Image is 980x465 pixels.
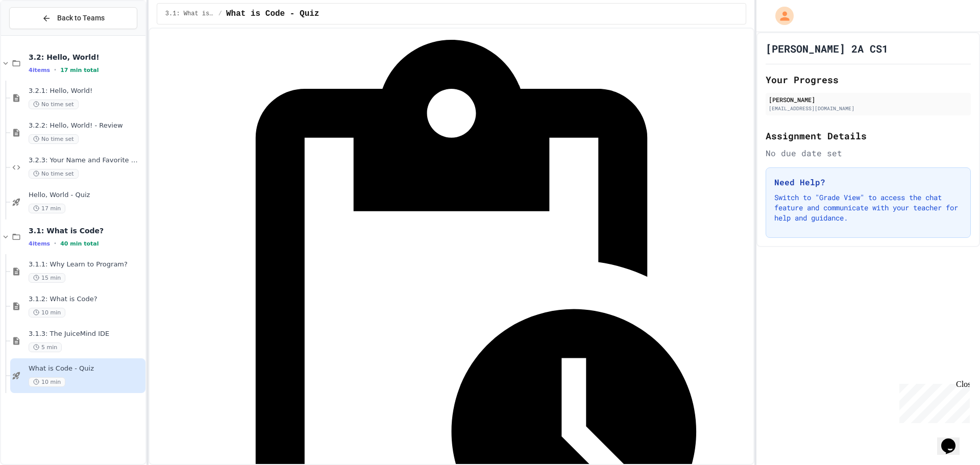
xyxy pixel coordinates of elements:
span: 3.2.2: Hello, World! - Review [29,121,143,130]
span: 3.2.3: Your Name and Favorite Movie [29,156,143,165]
span: • [54,239,56,248]
span: 10 min [29,377,65,387]
span: 4 items [29,240,50,247]
div: [EMAIL_ADDRESS][DOMAIN_NAME] [769,105,968,112]
div: No due date set [766,147,971,159]
span: No time set [29,100,79,109]
div: My Account [765,4,796,28]
span: 3.2.1: Hello, World! [29,87,143,95]
span: What is Code - Quiz [29,364,143,373]
span: 10 min [29,308,65,317]
span: 3.2: Hello, World! [29,53,143,62]
span: 5 min [29,342,62,352]
h1: [PERSON_NAME] 2A CS1 [766,41,888,56]
button: Back to Teams [9,7,137,29]
div: [PERSON_NAME] [769,95,968,104]
span: No time set [29,169,79,179]
span: What is Code - Quiz [226,8,319,20]
iframe: chat widget [895,380,970,423]
span: No time set [29,134,79,144]
div: Chat with us now!Close [4,4,70,65]
span: Back to Teams [57,13,105,23]
span: 4 items [29,67,50,74]
span: 3.1: What is Code? [29,226,143,235]
span: 17 min [29,204,65,213]
span: 3.1.2: What is Code? [29,295,143,304]
p: Switch to "Grade View" to access the chat feature and communicate with your teacher for help and ... [774,192,962,223]
span: / [218,10,222,18]
h2: Your Progress [766,72,971,87]
h2: Assignment Details [766,129,971,143]
span: Hello, World - Quiz [29,191,143,200]
span: 40 min total [60,240,99,247]
span: • [54,66,56,74]
span: 3.1: What is Code? [165,10,214,18]
span: 3.1.3: The JuiceMind IDE [29,330,143,338]
h3: Need Help? [774,176,962,188]
iframe: chat widget [937,424,970,455]
span: 17 min total [60,67,99,74]
span: 3.1.1: Why Learn to Program? [29,260,143,269]
span: 15 min [29,273,65,283]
